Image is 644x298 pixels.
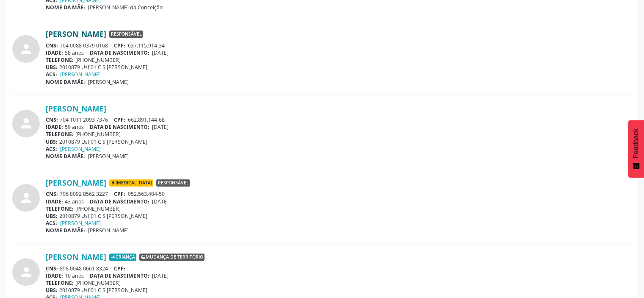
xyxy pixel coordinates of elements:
[128,265,131,272] span: --
[46,153,85,160] span: NOME DA MÃE:
[46,78,85,86] span: NOME DA MÃE:
[152,123,169,131] span: [DATE]
[46,131,632,138] div: [PHONE_NUMBER]
[46,265,58,272] span: CNS:
[152,49,169,56] span: [DATE]
[114,116,125,123] span: CPF:
[46,198,632,205] div: 43 anos
[46,56,74,64] span: TELEFONE:
[46,227,85,234] span: NOME DA MÃE:
[114,190,125,198] span: CPF:
[46,212,58,220] span: UBS:
[128,116,165,123] span: 662.891.144-68
[156,179,190,187] span: Responsável
[46,287,58,294] span: UBS:
[90,272,149,279] span: DATA DE NASCIMENTO:
[19,116,34,131] i: person
[46,42,58,49] span: CNS:
[46,272,632,279] div: 10 anos
[90,49,149,56] span: DATA DE NASCIMENTO:
[46,64,632,71] div: 2010879 Usf 01 C S [PERSON_NAME]
[60,145,101,153] a: [PERSON_NAME]
[109,31,143,38] span: Responsável
[46,131,74,138] span: TELEFONE:
[46,104,106,113] a: [PERSON_NAME]
[128,42,165,49] span: 637.115.914-34
[46,145,57,153] span: ACS:
[632,128,640,158] span: Feedback
[46,49,63,56] span: IDADE:
[88,4,163,11] span: [PERSON_NAME] da Conceição
[60,220,101,227] a: [PERSON_NAME]
[46,123,632,131] div: 59 anos
[46,198,63,205] span: IDADE:
[46,220,57,227] span: ACS:
[46,190,632,198] div: 706 8092 8562 3227
[46,4,85,11] span: NOME DA MÃE:
[46,212,632,220] div: 2010879 Usf 01 C S [PERSON_NAME]
[46,279,74,287] span: TELEFONE:
[60,71,101,78] a: [PERSON_NAME]
[46,178,106,187] a: [PERSON_NAME]
[88,227,129,234] span: [PERSON_NAME]
[19,42,34,57] i: person
[46,205,74,212] span: TELEFONE:
[109,253,136,261] span: Criança
[46,190,58,198] span: CNS:
[46,49,632,56] div: 58 anos
[628,120,644,178] button: Feedback - Mostrar pesquisa
[114,265,125,272] span: CPF:
[90,198,149,205] span: DATA DE NASCIMENTO:
[109,179,153,187] span: [MEDICAL_DATA]
[46,252,106,262] a: [PERSON_NAME]
[46,116,632,123] div: 704 1011 2093 7376
[46,29,106,39] a: [PERSON_NAME]
[19,265,34,280] i: person
[88,153,129,160] span: [PERSON_NAME]
[128,190,165,198] span: 052.563.404-50
[114,42,125,49] span: CPF:
[46,138,58,145] span: UBS:
[90,123,149,131] span: DATA DE NASCIMENTO:
[46,56,632,64] div: [PHONE_NUMBER]
[139,253,205,261] span: Mudança de território
[46,64,58,71] span: UBS:
[46,71,57,78] span: ACS:
[88,78,129,86] span: [PERSON_NAME]
[46,116,58,123] span: CNS:
[152,198,169,205] span: [DATE]
[46,265,632,272] div: 898 0048 0661 8324
[46,42,632,49] div: 704 0088 0379 0168
[46,287,632,294] div: 2010879 Usf 01 C S [PERSON_NAME]
[152,272,169,279] span: [DATE]
[46,205,632,212] div: [PHONE_NUMBER]
[19,190,34,206] i: person
[46,138,632,145] div: 2010879 Usf 01 C S [PERSON_NAME]
[46,123,63,131] span: IDADE:
[46,279,632,287] div: [PHONE_NUMBER]
[46,272,63,279] span: IDADE:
